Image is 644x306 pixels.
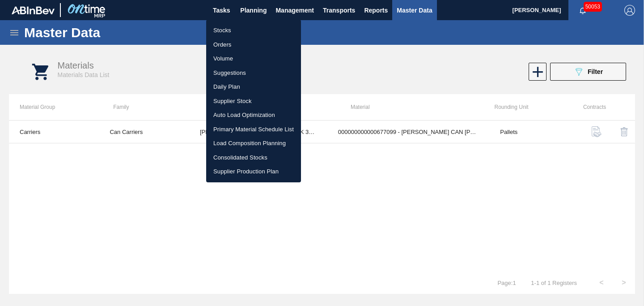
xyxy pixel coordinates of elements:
a: Volume [206,52,301,66]
a: Auto Load Optimization [206,108,301,122]
a: Orders [206,38,301,52]
a: Primary Material Schedule List [206,122,301,137]
a: Consolidated Stocks [206,151,301,165]
a: Suggestions [206,66,301,80]
a: Stocks [206,23,301,38]
a: Supplier Stock [206,94,301,108]
a: Load Composition Planning [206,136,301,151]
a: Daily Plan [206,80,301,94]
a: Supplier Production Plan [206,164,301,179]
